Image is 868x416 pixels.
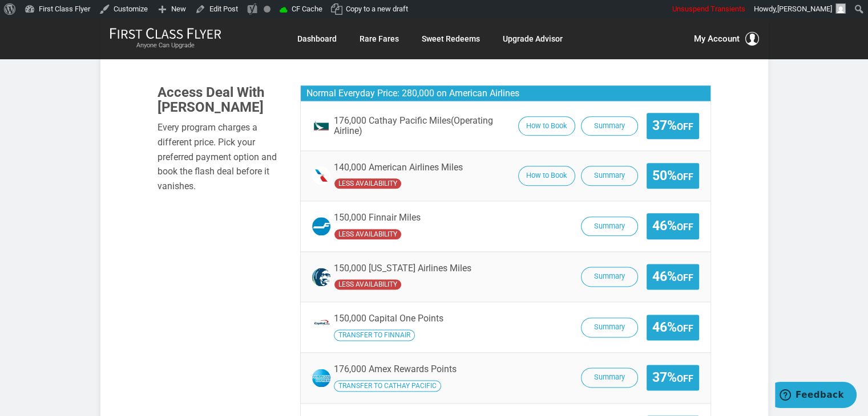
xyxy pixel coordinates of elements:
span: 37% [652,370,693,385]
span: 46% [652,270,693,284]
button: How to Book [518,116,575,136]
button: Summary [581,317,638,337]
span: 150,000 [US_STATE] Airlines Miles [334,263,471,274]
span: 46% [652,320,693,335]
small: Anyone Can Upgrade [110,42,221,50]
h3: Access Deal With [PERSON_NAME] [158,85,283,115]
span: Alaska Airlines has undefined availability seats availability compared to the operating carrier. [334,279,402,290]
span: Transfer your Capital One Points to Finnair [334,329,415,341]
button: Summary [581,116,638,136]
a: Dashboard [297,28,337,49]
small: Off [677,373,693,384]
button: Summary [581,217,638,236]
button: My Account [694,32,759,46]
small: Off [677,172,693,182]
small: Off [677,121,693,132]
a: Sweet Redeems [422,28,480,49]
a: Rare Fares [360,28,399,49]
span: My Account [694,32,740,46]
img: First Class Flyer [110,27,221,39]
button: Summary [581,368,638,388]
small: Off [677,323,693,334]
small: Off [677,222,693,233]
div: Every program charges a different price. Pick your preferred payment option and book the flash de... [158,120,283,193]
span: American Airlines has undefined availability seats availability compared to the operating carrier. [334,178,402,189]
a: Upgrade Advisor [503,28,563,49]
small: Off [677,272,693,283]
span: 150,000 Capital One Points [334,313,443,324]
span: 50% [652,169,693,183]
span: Finnair has undefined availability seats availability compared to the operating carrier. [334,229,402,240]
span: 37% [652,119,693,133]
span: 140,000 American Airlines Miles [334,162,463,173]
span: (Operating Airline) [334,115,493,136]
a: First Class FlyerAnyone Can Upgrade [110,27,221,50]
button: How to Book [518,166,575,186]
span: 46% [652,219,693,233]
span: [PERSON_NAME] [777,5,832,13]
iframe: Opens a widget where you can find more information [775,382,857,410]
button: Summary [581,267,638,287]
span: 150,000 Finnair Miles [334,213,421,223]
span: 176,000 Amex Rewards Points [334,364,457,374]
button: Summary [581,166,638,186]
h3: Normal Everyday Price: 280,000 on American Airlines [301,85,710,102]
span: 176,000 Cathay Pacific Miles [334,116,512,136]
span: Transfer your Amex Rewards Points to Cathay Pacific [334,380,441,391]
span: Unsuspend Transients [672,5,745,13]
